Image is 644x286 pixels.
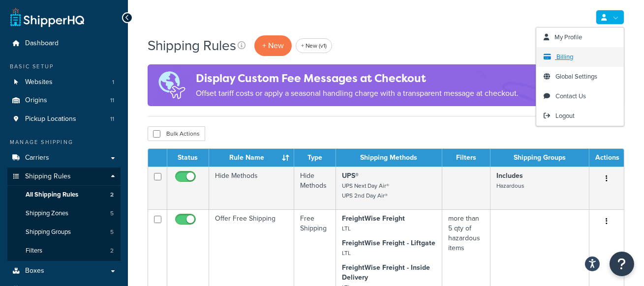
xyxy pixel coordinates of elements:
span: Pickup Locations [25,115,76,123]
td: Hide Methods [209,167,294,209]
small: Hazardous [496,181,524,190]
a: All Shipping Rules 2 [7,186,121,204]
span: Billing [556,52,573,61]
th: Shipping Methods [336,149,442,167]
span: 2 [110,191,114,199]
span: Shipping Zones [26,209,68,218]
li: Origins [7,91,121,110]
span: Shipping Rules [25,172,71,181]
a: Origins 11 [7,91,121,110]
small: LTL [342,224,351,233]
p: Offset tariff costs or apply a seasonal handling charge with a transparent message at checkout. [196,86,519,100]
strong: FreightWise Freight - Liftgate [342,238,435,248]
div: Manage Shipping [7,138,121,146]
li: Shipping Zones [7,204,121,223]
span: Logout [555,111,575,120]
span: All Shipping Rules [26,191,78,199]
a: Billing [536,47,624,67]
span: Carriers [25,154,49,162]
strong: Includes [496,171,523,181]
span: Websites [25,78,53,86]
span: 11 [110,115,114,123]
li: All Shipping Rules [7,186,121,204]
th: Status [167,149,209,167]
a: Shipping Zones 5 [7,204,121,223]
li: Filters [7,242,121,260]
span: Boxes [25,267,44,275]
span: 5 [110,209,114,218]
a: Shipping Rules [7,168,121,186]
a: Global Settings [536,67,624,86]
li: Shipping Groups [7,223,121,241]
th: Shipping Groups [491,149,589,167]
a: Boxes [7,262,121,280]
li: Websites [7,73,121,91]
strong: FreightWise Freight - Inside Delivery [342,262,430,283]
img: duties-banner-06bc72dcb5fe05cb3f9472aba00be2ae8eb53ab6f0d8bb03d382ba314ac3c341.png [148,64,196,106]
span: 2 [110,247,114,255]
a: + New (v1) [296,38,332,53]
span: Dashboard [25,39,59,48]
li: Shipping Rules [7,168,121,261]
p: + New [254,35,292,56]
span: My Profile [554,32,582,42]
button: Bulk Actions [148,126,205,141]
h4: Display Custom Fee Messages at Checkout [196,70,519,86]
a: Filters 2 [7,242,121,260]
a: Pickup Locations 11 [7,110,121,128]
th: Filters [442,149,491,167]
span: 5 [110,228,114,236]
a: Contact Us [536,86,624,106]
a: Websites 1 [7,73,121,91]
small: UPS Next Day Air® UPS 2nd Day Air® [342,181,389,200]
span: Filters [26,247,42,255]
span: Shipping Groups [26,228,71,236]
a: ShipperHQ Home [10,7,84,27]
span: Global Settings [555,72,597,81]
a: Shipping Groups 5 [7,223,121,241]
div: Basic Setup [7,62,121,71]
button: Open Resource Center [610,252,634,276]
small: LTL [342,249,351,257]
span: 1 [112,78,114,86]
span: 11 [110,96,114,105]
span: Contact Us [555,91,586,101]
th: Rule Name : activate to sort column ascending [209,149,294,167]
li: Pickup Locations [7,110,121,128]
a: Logout [536,106,624,126]
th: Actions [589,149,624,167]
a: My Profile [536,28,624,47]
span: Origins [25,96,47,105]
h1: Shipping Rules [148,36,236,55]
a: Dashboard [7,34,121,53]
strong: UPS® [342,171,359,181]
td: Hide Methods [294,167,337,209]
a: Carriers [7,149,121,167]
strong: FreightWise Freight [342,213,405,224]
th: Type [294,149,337,167]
